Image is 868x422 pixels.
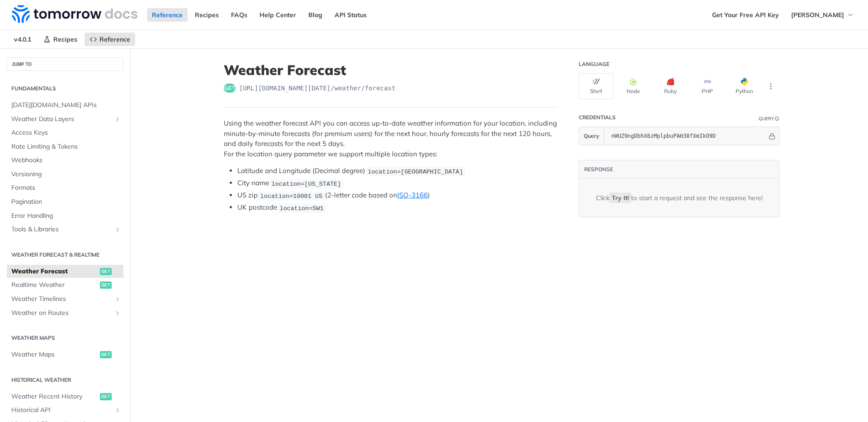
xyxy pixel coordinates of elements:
[11,197,121,206] span: Pagination
[100,268,112,275] span: get
[9,33,36,46] span: v4.0.1
[114,116,121,123] button: Show subpages for Weather Data Layers
[727,73,762,99] button: Python
[7,113,123,126] a: Weather Data LayersShow subpages for Weather Data Layers
[7,98,123,112] a: [DATE][DOMAIN_NAME] APIs
[11,142,121,151] span: Rate Limiting & Tokens
[579,61,609,68] div: Language
[237,202,557,213] li: UK postcode
[7,390,123,403] a: Weather Recent Historyget
[11,128,121,137] span: Access Keys
[7,195,123,209] a: Pagination
[237,166,557,176] li: Latitude and Longitude (Decimal degree)
[269,179,344,188] code: location=[US_STATE]
[7,154,123,167] a: Webhooks
[609,193,631,203] code: Try It!
[7,334,123,342] h2: Weather Maps
[791,11,844,19] span: [PERSON_NAME]
[607,127,767,145] input: apikey
[584,165,613,174] button: RESPONSE
[7,376,123,384] h2: Historical Weather
[786,8,859,22] button: [PERSON_NAME]
[7,306,123,320] a: Weather on RoutesShow subpages for Weather on Routes
[7,181,123,195] a: Formats
[258,192,325,201] code: location=10001 US
[85,33,135,46] a: Reference
[775,117,779,121] i: Information
[11,225,112,234] span: Tools & Libraries
[303,8,327,22] a: Blog
[114,226,121,233] button: Show subpages for Tools & Libraries
[11,406,112,415] span: Historical API
[7,168,123,181] a: Versioning
[11,101,121,110] span: [DATE][DOMAIN_NAME] APIs
[616,73,651,99] button: Node
[7,251,123,259] h2: Weather Forecast & realtime
[11,392,98,401] span: Weather Recent History
[759,115,779,122] div: QueryInformation
[759,115,774,122] div: Query
[330,8,372,22] a: API Status
[11,281,98,290] span: Realtime Weather
[114,407,121,414] button: Show subpages for Historical API
[239,84,396,93] span: https://api.tomorrow.io/v4/weather/forecast
[579,73,613,99] button: Shell
[11,170,121,179] span: Versioning
[224,84,236,93] span: get
[7,84,123,93] h2: Fundamentals
[397,191,428,199] a: ISO-3166
[579,127,604,145] button: Query
[12,5,137,23] img: Tomorrow.io Weather API Docs
[767,131,777,141] button: Hide
[584,132,599,140] span: Query
[7,57,123,71] button: JUMP TO
[147,8,188,22] a: Reference
[365,167,465,176] code: location=[GEOGRAPHIC_DATA]
[11,295,112,304] span: Weather Timelines
[7,209,123,223] a: Error Handling
[7,403,123,417] a: Historical APIShow subpages for Historical API
[11,309,112,318] span: Weather on Routes
[53,35,77,43] span: Recipes
[100,351,112,358] span: get
[653,73,688,99] button: Ruby
[11,350,98,359] span: Weather Maps
[7,223,123,236] a: Tools & LibrariesShow subpages for Tools & Libraries
[224,118,557,159] p: Using the weather forecast API you can access up-to-date weather information for your location, i...
[11,156,121,165] span: Webhooks
[690,73,725,99] button: PHP
[237,190,557,201] li: US zip (2-letter code based on )
[596,193,763,202] div: Click to start a request and see the response here!
[11,211,121,220] span: Error Handling
[237,178,557,188] li: City name
[7,292,123,306] a: Weather TimelinesShow subpages for Weather Timelines
[100,281,112,289] span: get
[114,309,121,317] button: Show subpages for Weather on Routes
[11,115,112,124] span: Weather Data Layers
[99,35,130,43] span: Reference
[767,82,775,90] svg: More ellipsis
[190,8,224,22] a: Recipes
[277,204,326,213] code: location=SW1
[11,267,98,276] span: Weather Forecast
[114,295,121,303] button: Show subpages for Weather Timelines
[11,183,121,192] span: Formats
[7,140,123,154] a: Rate Limiting & Tokens
[226,8,252,22] a: FAQs
[7,265,123,278] a: Weather Forecastget
[579,114,616,121] div: Credentials
[38,33,82,46] a: Recipes
[7,348,123,361] a: Weather Mapsget
[255,8,301,22] a: Help Center
[764,80,778,93] button: More Languages
[7,126,123,140] a: Access Keys
[707,8,784,22] a: Get Your Free API Key
[224,62,557,78] h1: Weather Forecast
[7,278,123,292] a: Realtime Weatherget
[100,393,112,400] span: get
